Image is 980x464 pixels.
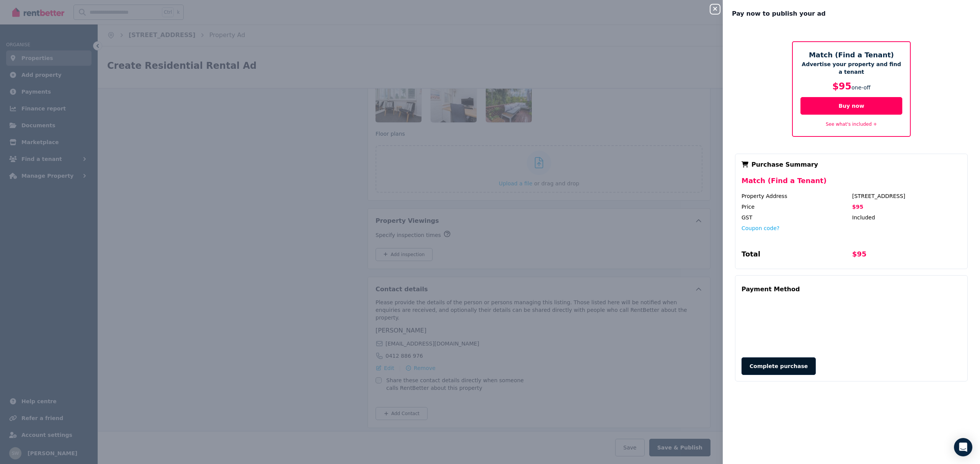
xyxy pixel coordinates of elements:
div: Included [852,214,961,221]
div: GST [742,214,851,221]
div: Total [742,249,851,263]
span: $95 [832,81,851,92]
a: See what's included + [826,122,877,127]
iframe: Secure payment input frame [740,299,963,350]
span: one-off [851,84,871,91]
div: Purchase Summary [742,160,961,169]
div: Payment Method [742,282,800,297]
button: Buy now [800,97,902,115]
div: [STREET_ADDRESS] [852,192,961,200]
span: $95 [852,204,863,210]
button: Complete purchase [742,357,816,375]
button: Coupon code? [742,224,779,232]
h5: Match (Find a Tenant) [800,50,902,60]
p: Advertise your property and find a tenant [800,60,902,76]
span: Pay now to publish your ad [732,9,826,18]
div: $95 [852,249,961,263]
div: Match (Find a Tenant) [742,175,961,192]
div: Property Address [742,192,851,200]
div: Open Intercom Messenger [954,438,972,456]
div: Price [742,203,851,211]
